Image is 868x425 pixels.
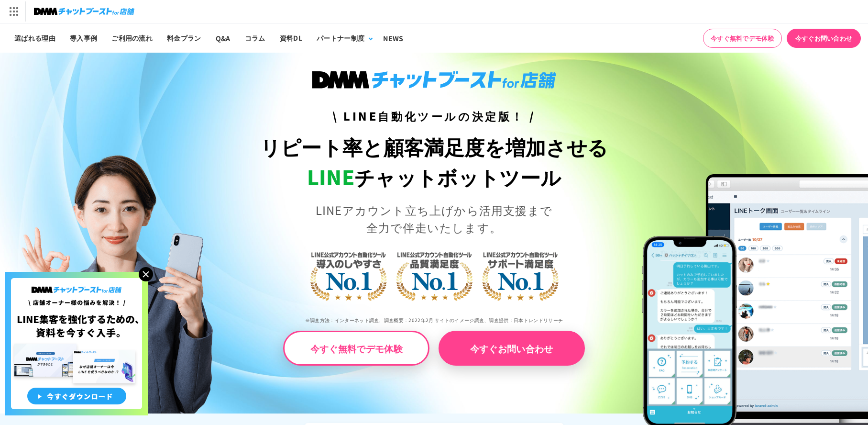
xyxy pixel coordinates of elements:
img: チャットブーストfor店舗 [34,5,134,18]
a: 選ばれる理由 [7,23,63,53]
a: 今すぐお問い合わせ [787,29,861,48]
a: 今すぐ無料でデモ体験 [703,29,782,48]
a: 今すぐ無料でデモ体験 [283,331,429,366]
div: パートナー制度 [317,33,364,43]
a: NEWS [376,23,410,53]
h1: リピート率と顧客満足度を増加させる チャットボットツール [217,132,651,192]
a: ご利用の流れ [104,23,160,53]
a: 資料DL [273,23,309,53]
p: LINEアカウント立ち上げから活用支援まで 全力で伴走いたします。 [217,201,651,236]
a: Q&A [209,23,238,53]
span: LINE [307,162,354,191]
img: サービス [1,1,25,22]
a: 料金プラン [160,23,209,53]
a: コラム [238,23,273,53]
img: LINE公式アカウント自動化ツール導入のしやすさNo.1｜LINE公式アカウント自動化ツール品質満足度No.1｜LINE公式アカウント自動化ツールサポート満足度No.1 [279,214,590,334]
a: 導入事例 [63,23,104,53]
p: ※調査方法：インターネット調査、調査概要：2022年2月 サイトのイメージ調査、調査提供：日本トレンドリサーチ [217,310,651,331]
a: 店舗オーナー様の悩みを解決!LINE集客を狂化するための資料を今すぐ入手! [5,272,148,283]
a: 今すぐお問い合わせ [439,331,585,366]
img: 店舗オーナー様の悩みを解決!LINE集客を狂化するための資料を今すぐ入手! [5,272,148,415]
h3: \ LINE自動化ツールの決定版！ / [217,108,651,124]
